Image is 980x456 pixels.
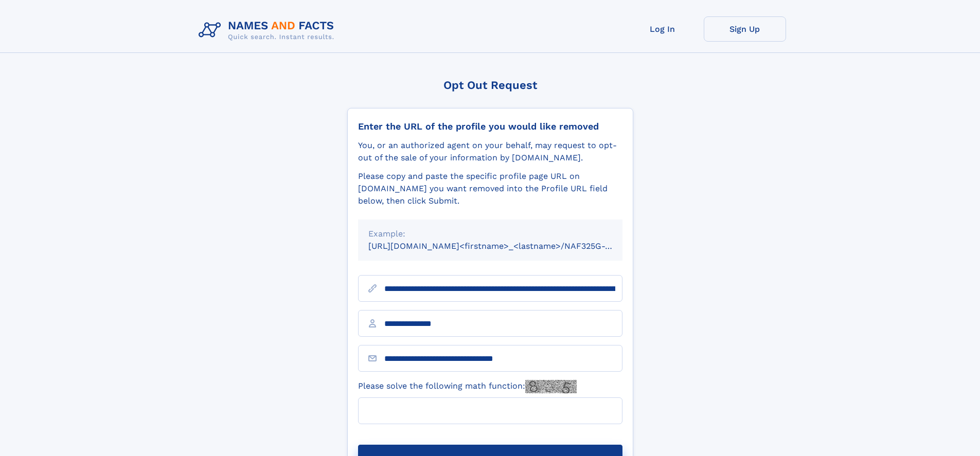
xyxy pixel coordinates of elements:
a: Sign Up [704,16,786,42]
div: Please copy and paste the specific profile page URL on [DOMAIN_NAME] you want removed into the Pr... [358,170,622,207]
label: Please solve the following math function: [358,380,577,393]
a: Log In [621,16,704,42]
div: Enter the URL of the profile you would like removed [358,121,622,132]
div: Example: [368,228,612,240]
div: You, or an authorized agent on your behalf, may request to opt-out of the sale of your informatio... [358,139,622,164]
img: Logo Names and Facts [194,16,343,44]
small: [URL][DOMAIN_NAME]<firstname>_<lastname>/NAF325G-xxxxxxxx [368,241,642,251]
div: Opt Out Request [347,79,633,92]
